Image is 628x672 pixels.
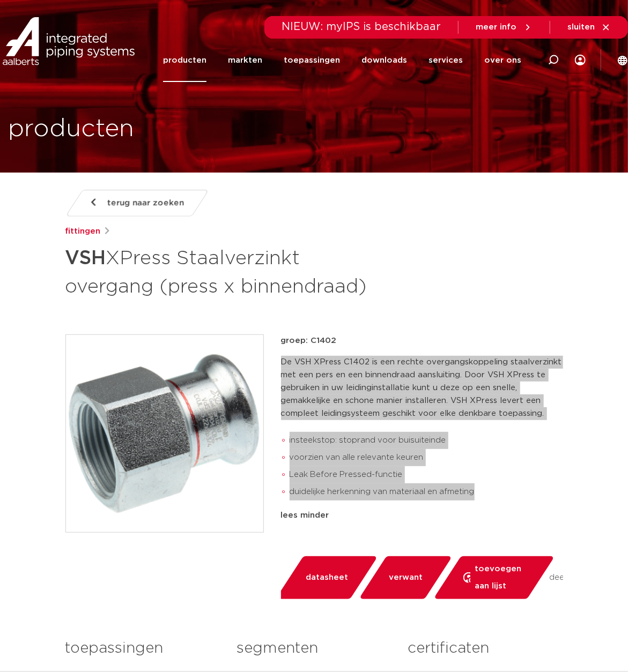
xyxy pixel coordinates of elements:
a: services [428,39,463,82]
h1: producten [8,112,134,146]
img: Product Image for VSH XPress Staalverzinkt overgang (press x binnendraad) [66,335,263,532]
a: toepassingen [284,39,340,82]
a: sluiten [567,23,611,32]
span: datasheet [306,569,348,586]
span: deel: [550,571,568,584]
a: over ons [484,39,521,82]
span: NIEUW: myIPS is beschikbaar [282,21,441,32]
a: terug naar zoeken [65,190,209,216]
span: verwant [389,569,423,586]
h3: certificaten [408,638,563,659]
a: verwant [359,556,453,599]
p: groep: C1402 [281,334,563,347]
h3: toepassingen [65,638,220,659]
a: producten [163,39,206,82]
div: lees minder [281,509,563,522]
a: downloads [361,39,407,82]
span: terug naar zoeken [107,195,184,212]
p: De VSH XPress C1402 is een rechte overgangskoppeling staalverzinkt met een pers en een binnendraa... [281,356,563,420]
div: my IPS [575,39,586,82]
li: voorzien van alle relevante keuren [290,449,563,466]
span: toevoegen aan lijst [474,561,524,595]
li: Leak Before Pressed-functie [290,466,563,483]
a: markten [228,39,262,82]
a: datasheet [276,556,378,599]
span: sluiten [567,23,595,31]
a: fittingen [65,225,101,238]
li: insteekstop: stoprand voor buisuiteinde [290,432,563,449]
span: meer info [476,23,516,31]
nav: Menu [163,39,521,82]
strong: VSH [65,249,106,268]
h3: segmenten [237,638,391,659]
a: meer info [476,23,533,32]
li: duidelijke herkenning van materiaal en afmeting [290,483,563,501]
h1: XPress Staalverzinkt overgang (press x binnendraad) [65,242,394,300]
